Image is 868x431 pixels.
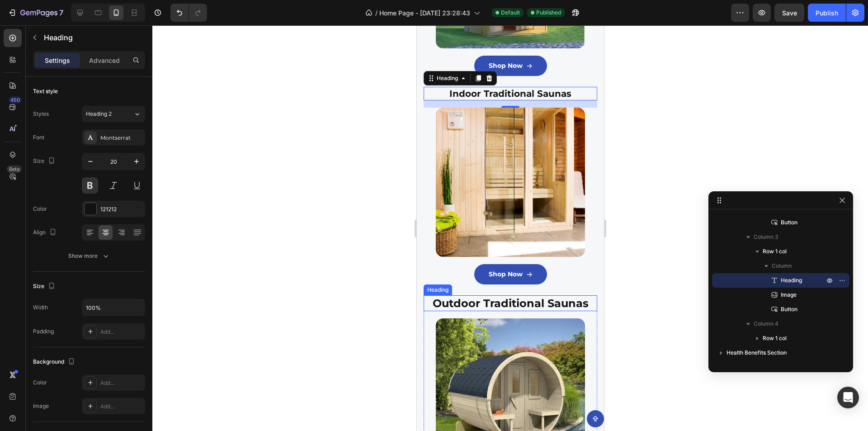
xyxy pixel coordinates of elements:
span: Image [781,290,797,299]
div: 450 [9,96,22,104]
span: / [375,8,377,18]
button: Heading 2 [82,106,145,122]
button: Save [774,4,804,22]
div: Font [33,133,44,142]
span: Health Benefits Section [726,348,787,357]
div: Beta [7,166,22,173]
div: Size [33,280,57,293]
div: Add... [100,403,143,411]
div: Styles [33,110,49,118]
div: 121212 [100,205,143,213]
button: Publish [808,4,846,22]
div: Montserrat [100,134,143,142]
span: Button [781,305,797,314]
span: Save [782,9,797,17]
p: Advanced [89,56,120,65]
span: Published [536,9,561,17]
div: Padding [33,327,54,336]
iframe: To enrich screen reader interactions, please activate Accessibility in Grammarly extension settings [417,25,604,431]
span: Button [781,218,797,227]
div: Align [33,227,58,239]
div: Open Intercom Messenger [837,387,859,408]
span: Column 4 [754,319,778,328]
div: Image [33,402,49,410]
p: Settings [45,56,70,65]
div: Color [33,205,47,213]
span: Heading 2 [86,110,112,118]
div: Add... [100,379,143,387]
div: Publish [816,8,838,18]
button: 7 [4,4,67,22]
div: Color [33,379,47,387]
span: Home Page - [DATE] 23:28:43 [379,8,470,18]
span: Column [772,261,792,270]
div: Add... [100,328,143,336]
div: Size [33,155,57,167]
div: Background [33,356,77,368]
p: Heading [44,32,142,43]
p: 7 [59,7,63,18]
button: Show more [33,248,145,264]
span: Default [501,9,520,17]
span: Column 3 [754,232,778,242]
div: Undo/Redo [170,4,207,22]
div: Show more [68,251,110,260]
span: Heading [781,276,802,285]
span: Row 1 col [763,247,787,256]
span: Row 1 col [763,334,787,343]
input: Auto [82,299,145,316]
div: Width [33,303,48,312]
div: Text style [33,87,58,95]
